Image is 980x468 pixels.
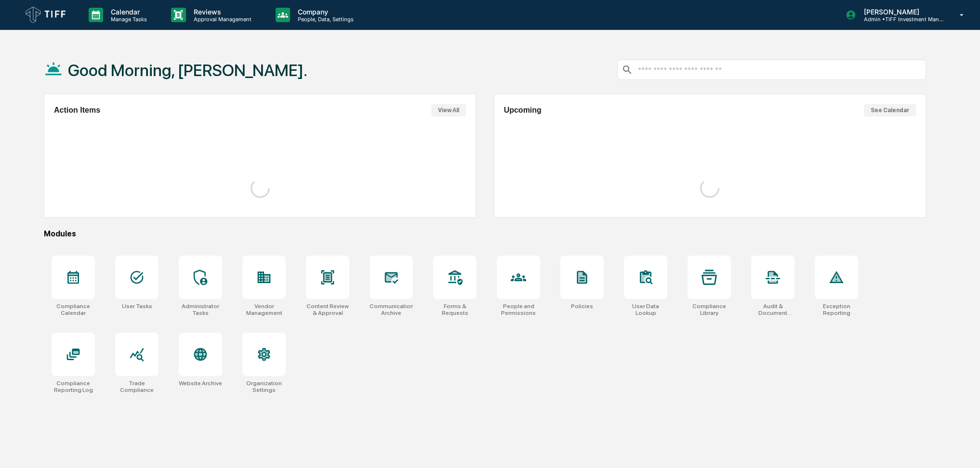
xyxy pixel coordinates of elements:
[864,104,916,117] button: See Calendar
[52,303,95,316] div: Compliance Calendar
[290,8,358,16] p: Company
[504,106,542,115] h2: Upcoming
[751,303,795,316] div: Audit & Document Logs
[186,16,256,23] p: Approval Management
[179,303,222,316] div: Administrator Tasks
[571,303,593,310] div: Policies
[186,8,256,16] p: Reviews
[52,380,95,393] div: Compliance Reporting Log
[856,8,946,16] p: [PERSON_NAME]
[68,61,307,80] h1: Good Morning, [PERSON_NAME].
[290,16,358,23] p: People, Data, Settings
[44,229,926,238] div: Modules
[624,303,667,316] div: User Data Lookup
[242,303,286,316] div: Vendor Management
[497,303,540,316] div: People and Permissions
[103,16,152,23] p: Manage Tasks
[54,106,100,115] h2: Action Items
[115,380,159,393] div: Trade Compliance
[23,4,69,26] img: logo
[431,104,466,117] button: View All
[242,380,286,393] div: Organization Settings
[370,303,413,316] div: Communications Archive
[815,303,858,316] div: Exception Reporting
[306,303,349,316] div: Content Review & Approval
[433,303,477,316] div: Forms & Requests
[179,380,222,387] div: Website Archive
[688,303,731,316] div: Compliance Library
[856,16,946,23] p: Admin • TIFF Investment Management
[103,8,152,16] p: Calendar
[122,303,152,310] div: User Tasks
